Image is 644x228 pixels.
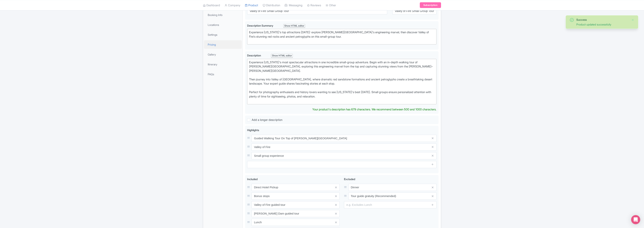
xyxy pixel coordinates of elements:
[204,11,242,19] a: Booking Info
[344,177,355,181] span: Excluded
[271,54,293,58] div: Show HTML editor
[344,201,436,208] input: e.g. Excludes Lunch
[204,50,242,59] a: Gallery
[631,215,640,224] div: Open Intercom Messenger
[576,22,628,26] div: Product updated successfully
[312,107,436,112] div: Your product's description has 679 characters. We recommend between 500 and 1000 characters.
[249,30,435,43] div: Experience [US_STATE]'s top attractions [DATE]: explore [PERSON_NAME][GEOGRAPHIC_DATA]'s engineer...
[204,21,242,29] a: Locations
[252,118,282,122] span: Add a longer description
[631,18,634,22] button: Close
[247,24,274,27] span: Description Summary
[204,30,242,39] a: Settings
[249,60,435,103] div: Experience [US_STATE]'s most spectacular attractions in one incredible small-group adventure. Beg...
[576,18,628,22] div: Success
[204,40,242,49] a: Pricing
[204,60,242,69] a: Itinerary
[204,70,242,78] a: FAQs
[247,128,259,132] span: Highlights
[283,24,305,28] div: Show HTML editor
[247,177,258,181] span: Included
[420,2,441,8] a: Subscription
[247,54,262,57] span: Description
